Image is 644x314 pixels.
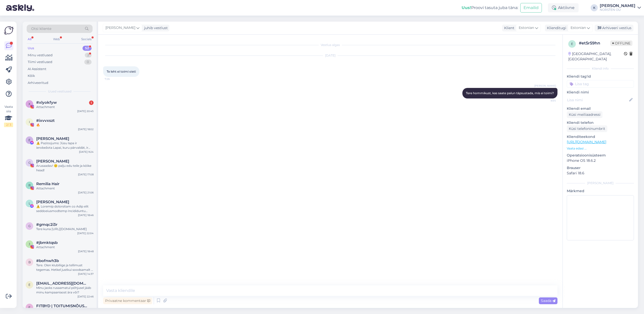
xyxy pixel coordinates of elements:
[600,4,635,8] div: [PERSON_NAME]
[567,158,634,163] p: iPhone OS 18.6.2
[78,249,94,253] div: [DATE] 18:48
[36,304,89,308] span: FITBYD | TOITUMISNŌUSTAJA | TREENER | ONLINE TUGI PROGRAMM
[78,272,94,276] div: [DATE] 14:37
[85,53,92,58] div: 2
[537,99,556,102] span: 8:54
[567,97,628,103] input: Lisa nimi
[36,200,69,204] span: Libby Wheeler
[105,77,124,81] span: 7:26
[36,281,89,286] span: evelin.raastas@gmail.com
[28,260,31,264] span: b
[36,245,94,249] div: Attachment
[4,123,13,127] div: 2 / 3
[78,213,94,217] div: [DATE] 18:46
[36,227,94,231] div: Tere kuna [URL][DOMAIN_NAME]
[610,40,632,46] span: Offline
[107,70,136,73] span: Te leht ei toimi oieti
[29,242,30,246] span: j
[567,125,607,132] div: Küsi telefoninumbrit
[571,42,573,46] span: e
[78,173,94,176] div: [DATE] 17:08
[568,51,624,62] div: [GEOGRAPHIC_DATA], [GEOGRAPHIC_DATA]
[567,80,634,88] input: Lisa tag
[84,60,92,65] div: 0
[567,188,634,194] p: Märkmed
[48,89,71,94] span: Uued vestlused
[28,183,31,187] span: R
[600,4,641,12] a: [PERSON_NAME]NORSTEN OÜ
[4,104,13,127] div: Vaata siia
[567,106,634,111] p: Kliendi email
[36,222,57,227] span: #gmqc2i3r
[28,67,46,72] div: AI Assistent
[36,186,94,191] div: Attachment
[466,91,554,95] span: Tere hommikust, kas saate palun täpsustada, mis ei toimi?
[28,102,30,106] span: x
[142,25,168,31] div: juhib vestlust
[31,26,51,31] span: Otsi kliente
[29,201,30,205] span: L
[462,5,518,11] div: Proovi tasuta juba täna:
[36,159,69,164] span: Grete Kuld
[36,164,94,173] div: Arusaadav! 🙂 palju edu teile ja kõike head!
[567,111,602,118] div: Küsi meiliaadressi
[83,46,92,51] div: 52
[77,295,94,298] div: [DATE] 22:46
[571,25,586,31] span: Estonian
[4,26,14,35] img: Askly Logo
[567,120,634,125] p: Kliendi telefon
[545,25,566,31] div: Klienditugi
[28,80,48,85] div: Arhiveeritud
[78,127,94,131] div: [DATE] 18:02
[567,165,634,171] p: Brauser
[36,105,94,109] div: Attachment
[28,305,30,309] span: F
[28,161,31,165] span: G
[28,138,30,142] span: E
[36,100,57,105] span: #xlyokfyw
[519,25,534,31] span: Estonian
[105,25,135,31] span: [PERSON_NAME]
[77,109,94,113] div: [DATE] 20:45
[567,134,634,139] p: Klienditeekond
[52,36,61,42] div: Web
[89,100,94,105] div: 1
[567,146,634,151] p: Vaata edasi ...
[579,40,610,46] div: # et5r59hn
[541,298,555,303] span: Saada
[77,231,94,235] div: [DATE] 22:04
[36,136,69,141] span: Emai Kaji
[28,53,53,58] div: Minu vestlused
[567,74,634,79] p: Kliendi tag'id
[567,171,634,176] p: Safari 18.6
[36,204,94,213] div: ⚠️ Loremip dolorsitam co Adip elit seddoeiusmodtemp Incididuntu labor etdoloremagnaa, Eni adminim...
[36,118,55,123] span: #ixvvxszt
[567,181,634,185] div: [PERSON_NAME]
[28,60,52,65] div: Tiimi vestlused
[80,36,93,42] div: Socials
[567,90,634,95] p: Kliendi nimi
[36,123,94,127] div: 🔥
[567,153,634,158] p: Operatsioonisüsteem
[502,25,514,31] div: Klient
[600,8,635,12] div: NORSTEN OÜ
[28,46,34,51] div: Uus
[28,73,35,78] div: Kõik
[36,182,59,186] span: Remilia Hair
[103,43,557,47] div: Vestlus algas
[103,297,152,304] div: Privaatne kommentaar
[548,3,579,12] div: Aktiivne
[36,141,94,150] div: ⚠️ Paziņojums: Jūsu lapa ir ierobežota Lapai, kuru pārvaldāt, ir ierobežotas noteiktas funkcijas,...
[36,258,59,263] span: #bofnwh3b
[595,25,633,31] div: Arhiveeri vestlus
[28,224,31,228] span: g
[79,150,94,154] div: [DATE] 9:24
[36,263,94,272] div: Tere. Olen klubiliige ja tellimust tegemas. Hetkel justkui soodsamalt ei saa. Kas mulle leidub ku...
[28,283,30,287] span: e
[520,3,542,13] button: Emailid
[78,191,94,194] div: [DATE] 21:06
[36,240,58,245] span: #jbmktqsb
[103,53,557,58] div: [DATE]
[534,84,556,88] span: [PERSON_NAME]
[567,66,634,71] div: Kliendi info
